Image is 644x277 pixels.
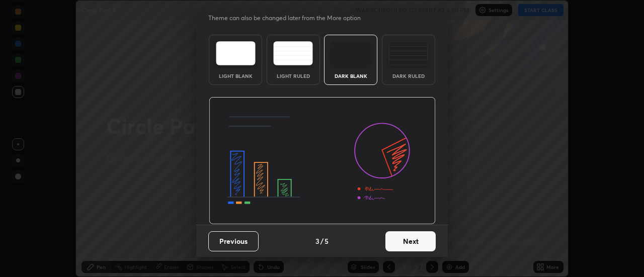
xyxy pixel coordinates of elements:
h4: 5 [325,236,329,246]
button: Previous [208,231,259,251]
h4: 3 [315,236,319,246]
div: Light Ruled [273,73,313,78]
img: darkTheme.f0cc69e5.svg [331,41,371,65]
div: Dark Blank [331,73,371,78]
button: Next [385,231,436,251]
img: darkRuledTheme.de295e13.svg [388,41,428,65]
img: darkThemeBanner.d06ce4a2.svg [209,97,436,225]
img: lightRuledTheme.5fabf969.svg [273,41,313,65]
img: lightTheme.e5ed3b09.svg [216,41,256,65]
div: Light Blank [215,73,256,78]
h4: / [320,236,324,246]
div: Dark Ruled [388,73,429,78]
p: Theme can also be changed later from the More option [208,14,371,23]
